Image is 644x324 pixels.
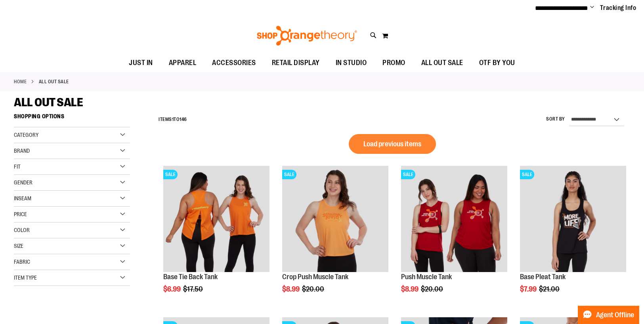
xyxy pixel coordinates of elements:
span: PROMO [382,54,405,72]
span: ALL OUT SALE [14,96,83,109]
img: Product image for Base Tie Back Tank [163,166,269,272]
img: Product image for Base Pleat Tank [520,166,626,272]
div: product [278,162,392,313]
span: Item Type [14,274,37,281]
span: Fit [14,163,21,170]
a: Base Pleat Tank [520,273,566,281]
img: Product image for Push Muscle Tank [401,166,507,272]
a: Base Tie Back Tank [163,273,218,281]
div: product [516,162,630,313]
img: Product image for Crop Push Muscle Tank [282,166,388,272]
span: ALL OUT SALE [421,54,463,72]
span: 1 [172,117,174,122]
span: SALE [520,170,534,179]
strong: ALL OUT SALE [39,78,69,85]
label: Sort By [546,116,565,123]
span: $8.99 [401,285,420,293]
span: RETAIL DISPLAY [272,54,320,72]
div: product [397,162,511,313]
h2: Items to [159,113,187,126]
span: Brand [14,148,30,154]
a: Home [14,78,27,85]
span: JUST IN [129,54,153,72]
a: Push Muscle Tank [401,273,452,281]
a: Product image for Base Pleat TankSALE [520,166,626,273]
strong: Shopping Options [14,109,130,127]
span: Category [14,132,38,138]
a: Crop Push Muscle Tank [282,273,348,281]
span: SALE [163,170,178,179]
span: 146 [180,117,187,122]
span: Inseam [14,195,31,201]
span: APPAREL [169,54,197,72]
span: IN STUDIO [336,54,367,72]
button: Account menu [590,4,594,12]
span: Size [14,243,23,249]
span: Price [14,211,27,217]
span: Gender [14,179,32,186]
span: $20.00 [302,285,325,293]
a: Product image for Push Muscle TankSALE [401,166,507,273]
button: Load previous items [349,134,436,154]
span: $20.00 [421,285,444,293]
span: SALE [401,170,415,179]
span: ACCESSORIES [212,54,256,72]
button: Agent Offline [578,306,639,324]
a: Tracking Info [600,4,636,12]
a: Product image for Crop Push Muscle TankSALE [282,166,388,273]
span: OTF BY YOU [479,54,515,72]
span: Agent Offline [596,311,634,319]
span: $17.50 [183,285,204,293]
span: Load previous items [363,140,421,148]
span: $8.99 [282,285,301,293]
span: Fabric [14,259,30,265]
img: Shop Orangetheory [256,26,358,46]
span: $21.00 [539,285,561,293]
span: SALE [282,170,296,179]
span: $6.99 [163,285,182,293]
div: product [159,162,273,313]
span: Color [14,227,30,233]
a: Product image for Base Tie Back TankSALE [163,166,269,273]
span: $7.99 [520,285,538,293]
